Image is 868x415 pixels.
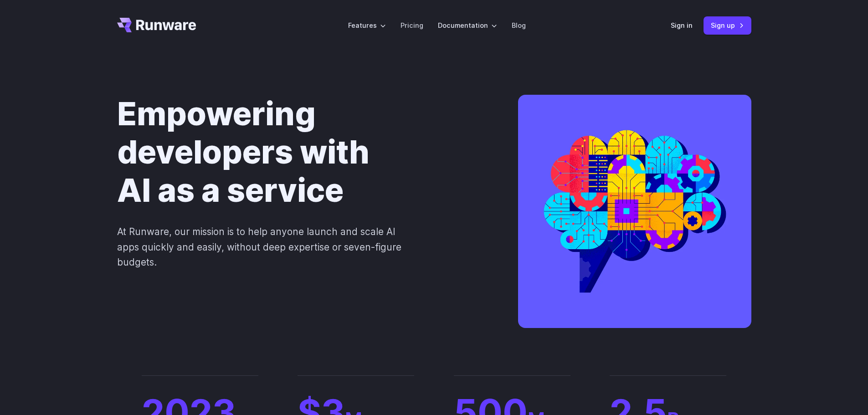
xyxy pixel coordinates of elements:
a: Sign up [704,16,751,34]
a: Go to / [117,18,196,32]
a: Blog [512,20,526,31]
p: At Runware, our mission is to help anyone launch and scale AI apps quickly and easily, without de... [117,224,415,270]
a: Pricing [401,20,423,31]
img: A colorful illustration of a brain made up of circuit boards [518,95,751,328]
a: Sign in [671,20,693,31]
label: Features [348,20,386,31]
label: Documentation [438,20,497,31]
h1: Empowering developers with AI as a service [117,95,489,210]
